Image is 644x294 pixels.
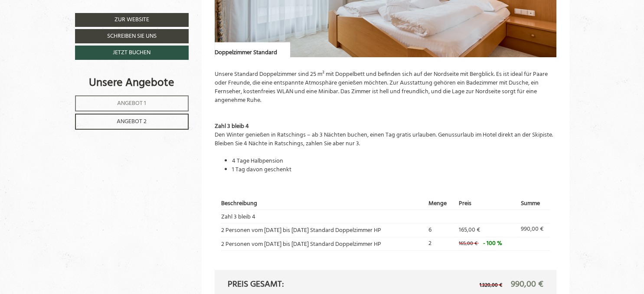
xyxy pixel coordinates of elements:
li: 4 Tage Halbpension [232,157,556,166]
div: Doppelzimmer Standard [215,42,290,57]
div: Preis gesamt: [221,278,386,291]
th: Preis [456,198,518,209]
li: 1 Tag davon geschenkt [232,166,556,174]
button: Senden [295,229,342,244]
td: 2 Personen vom [DATE] bis [DATE] Standard Doppelzimmer HP [221,237,425,250]
div: [DATE] [157,7,185,20]
td: 6 [425,223,456,237]
p: Unsere Standard Doppelzimmer sind 25 m² mit Doppelbett und befinden sich auf der Nordseite mit Be... [215,70,556,105]
td: Zahl 3 bleib 4 [221,209,425,223]
th: Menge [425,198,456,209]
small: 10:16 [13,39,119,45]
td: 990,00 € [518,223,550,237]
span: 1.320,00 € [480,281,502,290]
span: 990,00 € [511,278,543,291]
a: Schreiben Sie uns [75,29,189,43]
th: Beschreibung [221,198,425,209]
a: Zur Website [75,13,189,27]
div: Zahl 3 bleib 4 [215,122,556,131]
a: Jetzt buchen [75,46,189,60]
div: Berghotel Ratschings [13,25,119,31]
span: 165,00 € [459,225,480,235]
div: Den Winter genießen in Ratschings – ab 3 Nächten buchen, einen Tag gratis urlauben. Genussurlaub ... [215,131,556,148]
span: Angebot 2 [117,117,147,127]
div: Guten Tag, wie können wir Ihnen helfen? [7,23,123,46]
div: Unsere Angebote [75,75,189,91]
th: Summe [518,198,550,209]
td: 2 Personen vom [DATE] bis [DATE] Standard Doppelzimmer HP [221,223,425,237]
span: Angebot 1 [117,98,146,108]
span: - 100 % [483,238,502,248]
td: 2 [425,237,456,250]
span: 165,00 € [459,239,477,248]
